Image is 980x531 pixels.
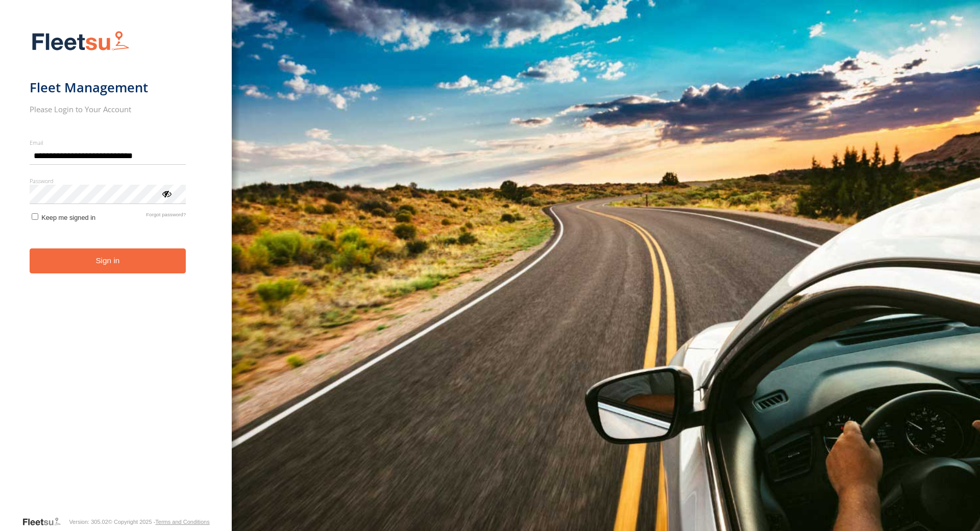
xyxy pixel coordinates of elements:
[41,214,95,221] span: Keep me signed in
[30,248,186,273] button: Sign in
[32,213,38,220] input: Keep me signed in
[69,519,108,525] div: Version: 305.02
[108,519,210,525] div: © Copyright 2025 -
[146,212,186,221] a: Forgot password?
[155,519,209,525] a: Terms and Conditions
[30,104,186,114] h2: Please Login to Your Account
[161,188,171,198] div: ViewPassword
[30,139,186,146] label: Email
[30,24,203,516] form: main
[22,517,69,527] a: Visit our Website
[30,79,186,96] h1: Fleet Management
[30,177,186,185] label: Password
[30,29,132,55] img: Fleetsu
